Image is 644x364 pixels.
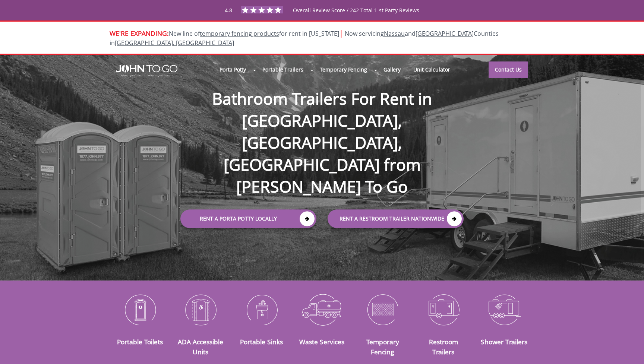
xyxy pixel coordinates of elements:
[110,29,499,47] span: Now servicing and Counties in
[384,29,405,38] a: Nassau
[115,39,234,47] a: [GEOGRAPHIC_DATA], [GEOGRAPHIC_DATA]
[339,28,343,38] span: |
[116,65,177,77] img: JOHN to go
[328,209,464,228] a: rent a RESTROOM TRAILER Nationwide
[178,337,223,356] a: ADA Accessible Units
[358,290,407,329] img: Temporary-Fencing-cion_N.png
[614,334,644,364] button: Live Chat
[117,337,163,346] a: Portable Toilets
[180,209,316,228] a: Rent a Porta Potty Locally
[479,290,529,329] img: Shower-Trailers-icon_N.png
[256,61,309,77] a: Portable Trailers
[293,7,419,29] span: Overall Review Score / 242 Total 1-st Party Reviews
[419,290,468,329] img: Restroom-Trailers-icon_N.png
[407,61,457,77] a: Unit Calculator
[416,29,474,38] a: [GEOGRAPHIC_DATA]
[173,63,471,197] h1: Bathroom Trailers For Rent in [GEOGRAPHIC_DATA], [GEOGRAPHIC_DATA], [GEOGRAPHIC_DATA] from [PERSO...
[297,290,347,329] img: Waste-Services-icon_N.png
[299,337,344,346] a: Waste Services
[200,29,279,38] a: temporary fencing products
[110,29,169,38] span: WE'RE EXPANDING:
[176,290,225,329] img: ADA-Accessible-Units-icon_N.png
[225,7,232,14] span: 4.8
[237,290,286,329] img: Portable-Sinks-icon_N.png
[110,29,499,47] span: New line of for rent in [US_STATE]
[429,337,458,356] a: Restroom Trailers
[213,61,252,77] a: Porta Potty
[377,61,407,77] a: Gallery
[115,290,165,329] img: Portable-Toilets-icon_N.png
[481,337,527,346] a: Shower Trailers
[313,61,373,77] a: Temporary Fencing
[240,337,283,346] a: Portable Sinks
[366,337,399,356] a: Temporary Fencing
[489,61,528,78] a: Contact Us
